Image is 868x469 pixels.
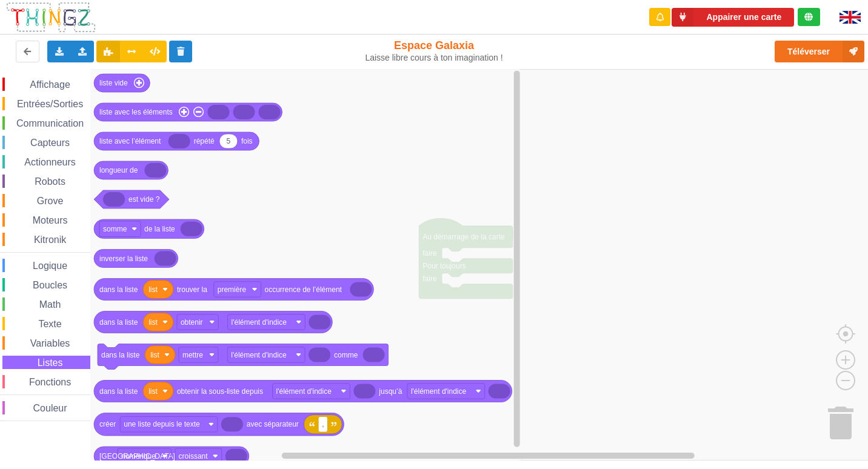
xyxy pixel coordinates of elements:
text: de la liste [144,225,175,233]
text: list [149,285,158,293]
text: est vide ? [129,195,160,204]
span: Affichage [28,79,72,90]
text: inverser la liste [99,254,148,262]
span: Grove [35,196,65,206]
text: occurrence de l’élément [265,285,342,293]
text: somme [103,225,127,233]
text: une liste depuis le texte [124,420,200,428]
span: Variables [28,338,72,348]
div: Espace Galaxia [360,39,508,63]
text: l'élément d'indice [411,387,467,395]
text: avec séparateur [247,420,299,428]
text: 5 [226,137,230,145]
text: comme [334,350,358,359]
text: obtenir [181,318,203,326]
text: croissant [179,452,209,461]
text: créer [99,420,116,428]
text: dans la liste [99,387,138,395]
text: list [149,387,158,395]
text: l'élément d'indice [276,387,332,395]
span: Couleur [32,403,69,413]
text: mettre [182,350,203,359]
span: Texte [36,319,63,329]
button: Téléverser [775,41,864,62]
text: répété [194,137,215,145]
button: Appairer une carte [672,8,794,27]
text: dans la liste [101,350,140,359]
text: liste avec l’élément [99,137,161,145]
div: Laisse libre cours à ton imagination ! [360,53,508,63]
div: Tu es connecté au serveur de création de Thingz [798,8,820,26]
text: jusqu’à [378,387,402,395]
text: fois [241,137,253,145]
span: Logique [31,261,69,271]
span: Robots [33,176,67,187]
text: list [149,318,158,326]
span: Capteurs [28,138,72,148]
span: Actionneurs [22,157,78,167]
text: première [218,285,247,293]
text: , [322,420,324,428]
text: l'élément d'indice [232,318,287,326]
text: l'élément d'indice [231,350,287,359]
span: Moteurs [31,215,70,225]
text: trouver la [177,285,207,293]
img: thingz_logo.png [5,1,96,33]
text: list [150,350,159,359]
span: Kitronik [32,234,68,245]
span: Fonctions [27,377,73,387]
text: obtenir la sous-liste depuis [177,387,263,395]
text: [GEOGRAPHIC_DATA] [99,452,175,461]
span: Entrées/Sorties [15,99,85,109]
text: liste vide [99,79,128,87]
text: liste avec les éléments [99,108,173,116]
text: numérique [121,452,156,461]
span: Math [38,299,63,310]
span: Boucles [31,280,69,290]
img: gb.png [840,11,861,24]
span: Listes [36,358,65,368]
text: dans la liste [99,318,138,326]
span: Communication [15,118,85,128]
text: dans la liste [99,285,138,293]
text: longueur de [99,166,138,175]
